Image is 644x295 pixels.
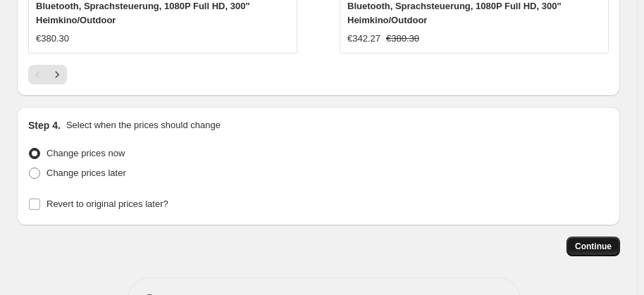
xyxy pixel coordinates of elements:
[28,118,61,132] h2: Step 4.
[36,32,69,46] div: €380.30
[566,237,620,256] button: Continue
[47,65,67,84] button: Next
[47,199,168,209] span: Revert to original prices later?
[347,32,380,46] div: €342.27
[47,148,125,158] span: Change prices now
[66,118,221,132] p: Select when the prices should change
[386,32,419,46] strike: €380.30
[575,241,612,252] span: Continue
[28,65,67,84] nav: Pagination
[47,168,126,178] span: Change prices later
